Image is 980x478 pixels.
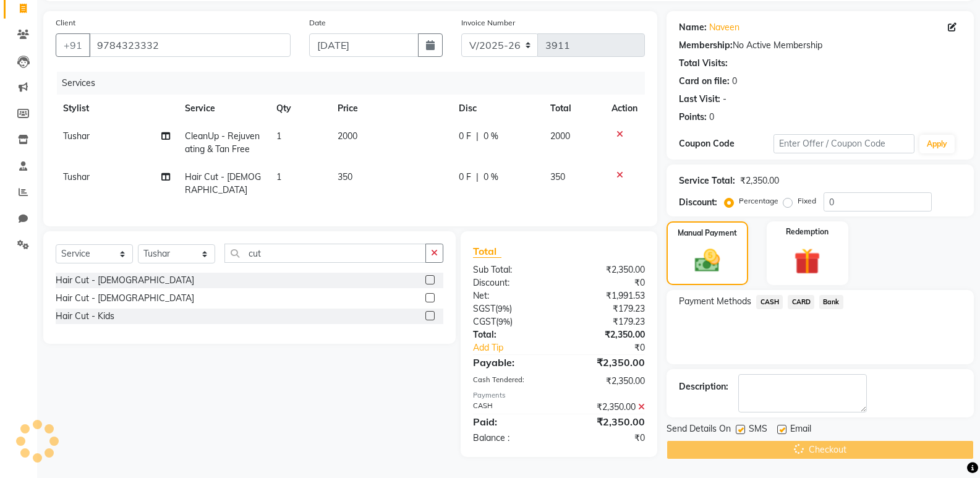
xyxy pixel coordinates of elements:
[678,228,737,239] label: Manual Payment
[57,72,654,95] div: Services
[798,195,816,207] label: Fixed
[559,375,654,388] div: ₹2,350.00
[464,401,559,414] div: CASH
[786,245,829,278] img: _gift.svg
[185,171,261,195] span: Hair Cut - [DEMOGRAPHIC_DATA]
[679,21,707,34] div: Name:
[790,422,811,438] span: Email
[559,414,654,429] div: ₹2,350.00
[679,174,735,187] div: Service Total:
[177,95,269,122] th: Service
[56,33,90,57] button: +91
[276,171,281,182] span: 1
[309,17,326,28] label: Date
[276,130,281,142] span: 1
[559,328,654,341] div: ₹2,350.00
[559,432,654,445] div: ₹0
[723,93,726,106] div: -
[56,95,177,122] th: Stylist
[550,130,570,142] span: 2000
[464,355,559,370] div: Payable:
[679,93,720,106] div: Last Visit:
[498,304,509,314] span: 9%
[459,171,471,184] span: 0 F
[679,137,773,150] div: Coupon Code
[543,95,604,122] th: Total
[749,422,767,438] span: SMS
[464,302,559,315] div: ( )
[679,111,707,124] div: Points:
[756,295,783,309] span: CASH
[667,422,731,438] span: Send Details On
[604,95,645,122] th: Action
[464,341,575,354] a: Add Tip
[464,328,559,341] div: Total:
[473,316,496,327] span: CGST
[484,171,498,184] span: 0 %
[473,303,495,314] span: SGST
[224,244,426,263] input: Search or Scan
[559,302,654,315] div: ₹179.23
[559,276,654,289] div: ₹0
[464,375,559,388] div: Cash Tendered:
[56,274,194,287] div: Hair Cut - [DEMOGRAPHIC_DATA]
[709,111,714,124] div: 0
[786,226,829,237] label: Redemption
[773,134,914,153] input: Enter Offer / Coupon Code
[464,414,559,429] div: Paid:
[63,130,90,142] span: Tushar
[575,341,654,354] div: ₹0
[56,17,75,28] label: Client
[679,39,961,52] div: No Active Membership
[484,130,498,143] span: 0 %
[679,196,717,209] div: Discount:
[559,355,654,370] div: ₹2,350.00
[498,317,510,326] span: 9%
[788,295,814,309] span: CARD
[464,315,559,328] div: ( )
[185,130,260,155] span: CleanUp - Rejuvenating & Tan Free
[461,17,515,28] label: Invoice Number
[476,130,479,143] span: |
[338,130,357,142] span: 2000
[559,315,654,328] div: ₹179.23
[687,246,728,275] img: _cash.svg
[709,21,739,34] a: Naveen
[451,95,543,122] th: Disc
[559,263,654,276] div: ₹2,350.00
[473,390,645,401] div: Payments
[559,289,654,302] div: ₹1,991.53
[63,171,90,182] span: Tushar
[56,292,194,305] div: Hair Cut - [DEMOGRAPHIC_DATA]
[464,432,559,445] div: Balance :
[459,130,471,143] span: 0 F
[338,171,352,182] span: 350
[732,75,737,88] div: 0
[740,174,779,187] div: ₹2,350.00
[679,39,733,52] div: Membership:
[679,380,728,393] div: Description:
[269,95,330,122] th: Qty
[739,195,778,207] label: Percentage
[679,57,728,70] div: Total Visits:
[679,295,751,308] span: Payment Methods
[476,171,479,184] span: |
[330,95,452,122] th: Price
[56,310,114,323] div: Hair Cut - Kids
[464,276,559,289] div: Discount:
[819,295,843,309] span: Bank
[464,289,559,302] div: Net:
[679,75,730,88] div: Card on file:
[89,33,291,57] input: Search by Name/Mobile/Email/Code
[919,135,955,153] button: Apply
[473,245,501,258] span: Total
[559,401,654,414] div: ₹2,350.00
[550,171,565,182] span: 350
[464,263,559,276] div: Sub Total:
